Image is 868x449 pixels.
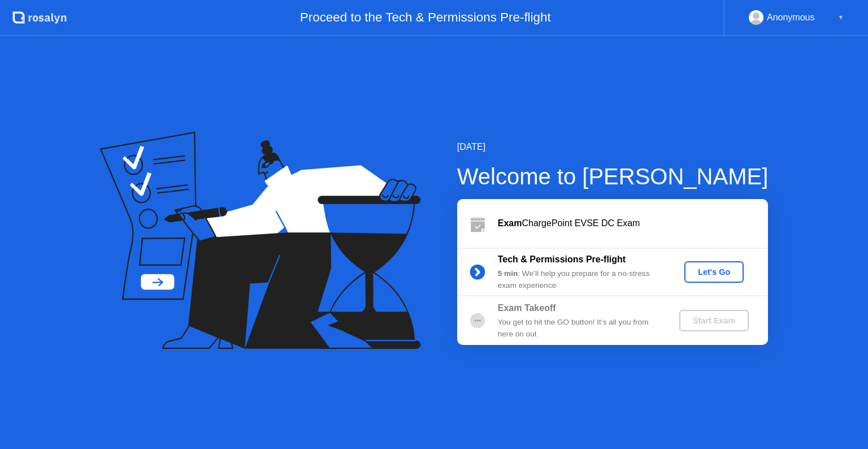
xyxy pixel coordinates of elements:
div: : We’ll help you prepare for a no-stress exam experience [498,268,661,291]
div: ▼ [838,10,844,25]
div: Welcome to [PERSON_NAME] [457,159,769,193]
b: Exam Takeoff [498,303,556,313]
div: Let's Go [689,267,739,277]
b: 5 min [498,269,518,278]
button: Let's Go [684,261,744,283]
b: Exam [498,218,522,228]
div: Anonymous [767,10,815,25]
button: Start Exam [679,310,749,331]
div: You get to hit the GO button! It’s all you from here on out [498,317,661,340]
div: ChargePoint EVSE DC Exam [498,217,768,230]
div: Start Exam [684,316,744,325]
b: Tech & Permissions Pre-flight [498,254,626,264]
div: [DATE] [457,140,769,154]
